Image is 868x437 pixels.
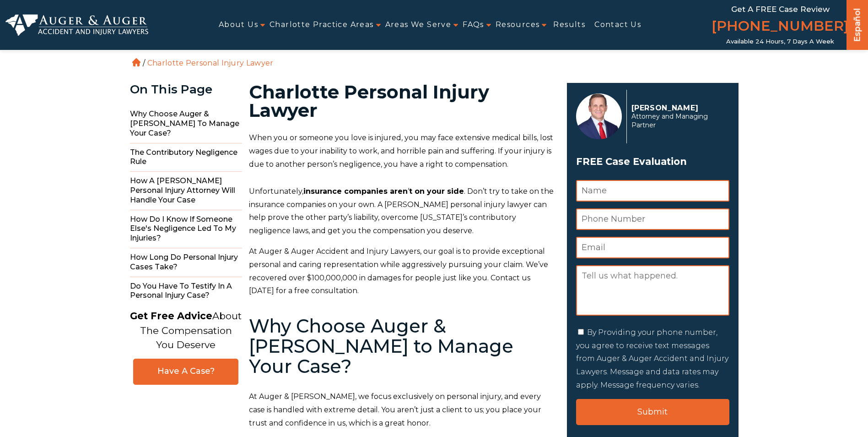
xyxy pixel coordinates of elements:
[130,310,212,322] strong: Get Free Advice
[130,210,242,248] span: How do I Know if Someone Else's Negligence Led to My Injuries?
[249,83,556,120] h1: Charlotte Personal Injury Lawyer
[130,309,242,352] p: About The Compensation You Deserve
[576,237,729,258] input: Email
[463,15,484,35] a: FAQs
[576,153,729,170] span: FREE Case Evaluation
[132,58,140,66] a: Home
[143,366,229,377] span: Have A Case?
[712,16,849,38] a: [PHONE_NUMBER]
[631,112,724,130] span: Attorney and Managing Partner
[130,277,242,306] span: Do You Have to Testify in a Personal Injury Case?
[576,93,622,139] img: Herbert Auger
[270,15,374,35] a: Charlotte Practice Areas
[576,328,728,389] label: By Providing your phone number, you agree to receive text messages from Auger & Auger Accident an...
[409,187,464,196] strong: t on your side
[576,180,729,202] input: Name
[5,14,148,36] img: Auger & Auger Accident and Injury Lawyers Logo
[130,83,242,96] div: On This Page
[249,185,556,238] p: Unfortunately, ‘ . Don’t try to take on the insurance companies on your own. A [PERSON_NAME] pers...
[576,208,729,230] input: Phone Number
[249,245,556,298] p: At Auger & Auger Accident and Injury Lawyers, our goal is to provide exceptional personal and car...
[145,59,276,67] li: Charlotte Personal Injury Lawyer
[731,5,830,14] span: Get a FREE Case Review
[553,15,585,35] a: Results
[496,15,540,35] a: Resources
[133,359,238,385] a: Have A Case?
[249,390,556,430] p: At Auger & [PERSON_NAME], we focus exclusively on personal injury, and every case is handled with...
[130,143,242,172] span: The Contributory Negligence Rule
[130,105,242,143] span: Why Choose Auger & [PERSON_NAME] to Manage Your Case?
[249,131,556,171] p: When you or someone you love is injured, you may face extensive medical bills, lost wages due to ...
[219,15,258,35] a: About Us
[576,399,729,425] input: Submit
[385,15,452,35] a: Areas We Serve
[130,248,242,277] span: How Long do Personal Injury Cases Take?
[303,187,408,196] strong: insurance companies aren
[631,104,724,112] p: [PERSON_NAME]
[130,172,242,210] span: How a [PERSON_NAME] Personal Injury Attorney Will Handle Your Case
[249,316,556,377] h2: Why Choose Auger & [PERSON_NAME] to Manage Your Case?
[726,38,834,45] span: Available 24 Hours, 7 Days a Week
[594,15,641,35] a: Contact Us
